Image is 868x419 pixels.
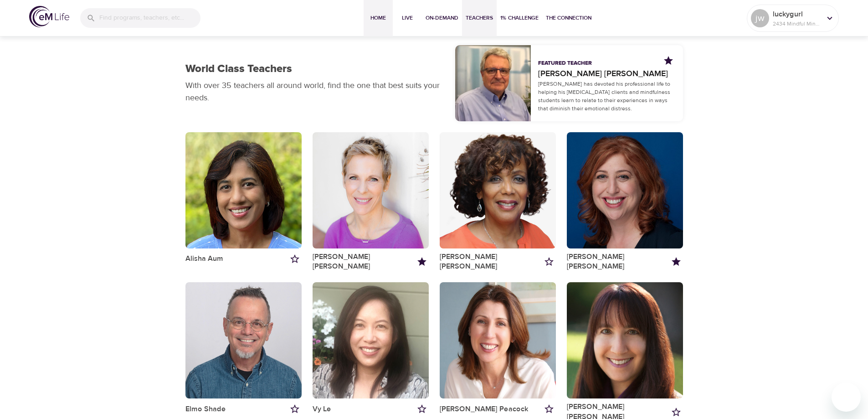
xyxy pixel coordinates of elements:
button: Add to my favorites [288,402,302,416]
img: logo [29,6,69,27]
a: [PERSON_NAME] [PERSON_NAME] [440,252,542,272]
span: On-Demand [426,13,458,23]
button: Add to my favorites [669,405,683,419]
button: Remove from my favorites [662,54,675,67]
button: Remove from my favorites [669,255,683,269]
p: [PERSON_NAME] has devoted his professional life to helping his [MEDICAL_DATA] clients and mindful... [538,80,675,113]
button: Remove from my favorites [415,255,429,269]
button: Add to my favorites [415,402,429,416]
span: Live [396,13,418,23]
a: [PERSON_NAME] Peacock [440,404,528,414]
input: Find programs, teachers, etc... [99,8,200,28]
a: Alisha Aum [185,254,223,264]
a: [PERSON_NAME] [PERSON_NAME] [538,67,675,80]
div: jw [751,9,769,27]
h1: World Class Teachers [185,62,292,76]
a: Vy Le [313,404,331,414]
a: [PERSON_NAME] [PERSON_NAME] [567,252,669,272]
span: Teachers [466,13,493,23]
a: Elmo Shade [185,404,226,414]
span: 1% Challenge [500,13,539,23]
button: Add to my favorites [542,402,556,416]
button: Add to my favorites [542,255,556,269]
a: [PERSON_NAME] [PERSON_NAME] [313,252,415,272]
p: 2434 Mindful Minutes [773,20,821,28]
p: luckygurl [773,9,821,20]
iframe: Button to launch messaging window [832,383,861,412]
p: Featured Teacher [538,59,592,67]
span: The Connection [546,13,591,23]
span: Home [367,13,389,23]
button: Add to my favorites [288,252,302,266]
p: With over 35 teachers all around world, find the one that best suits your needs. [185,79,444,104]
